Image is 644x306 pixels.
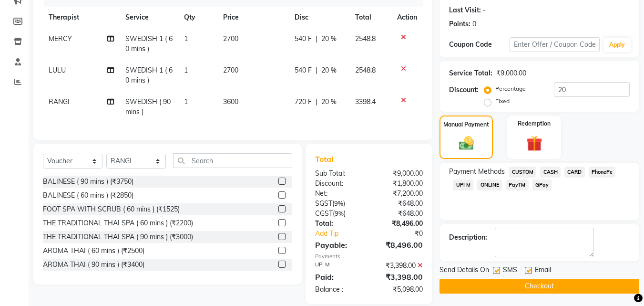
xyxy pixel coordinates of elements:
[49,34,72,43] span: MERCY
[125,66,173,84] span: SWEDISH 1 ( 60 mins )
[453,179,473,190] span: UPI M
[518,119,551,128] label: Redemption
[295,97,312,107] span: 720 F
[316,65,317,75] span: |
[369,209,430,219] div: ₹648.00
[603,38,631,52] button: Apply
[564,167,585,178] span: CARD
[449,85,479,95] div: Discount:
[449,19,470,29] div: Points:
[321,97,337,107] span: 20 %
[308,285,369,295] div: Balance :
[223,66,238,74] span: 2700
[355,34,376,43] span: 2548.8
[503,265,517,277] span: SMS
[321,65,337,75] span: 20 %
[125,97,171,116] span: SWEDISH ( 90 mins )
[315,209,333,218] span: CGST
[49,66,66,74] span: LULU
[184,34,188,43] span: 1
[369,199,430,209] div: ₹648.00
[540,167,561,178] span: CASH
[316,97,317,107] span: |
[308,239,369,251] div: Payable:
[335,210,344,217] span: 9%
[349,7,392,28] th: Total
[295,34,312,44] span: 540 F
[532,179,552,190] span: GPay
[495,97,510,106] label: Fixed
[315,154,337,164] span: Total
[321,34,337,44] span: 20 %
[308,229,379,239] a: Add Tip
[308,189,369,199] div: Net:
[43,260,144,270] div: AROMA THAI ( 90 mins ) (₹3400)
[223,97,238,106] span: 3600
[369,239,430,251] div: ₹8,496.00
[509,167,536,178] span: CUSTOM
[449,40,509,50] div: Coupon Code
[510,37,600,52] input: Enter Offer / Coupon Code
[369,261,430,271] div: ₹3,398.00
[355,97,376,106] span: 3398.4
[43,7,120,28] th: Therapist
[308,209,369,219] div: ( )
[125,34,173,53] span: SWEDISH 1 ( 60 mins )
[483,5,486,15] div: -
[496,68,526,78] div: ₹9,000.00
[369,219,430,229] div: ₹8,496.00
[308,261,369,271] div: UPI M
[173,153,292,168] input: Search
[477,179,502,190] span: ONLINE
[449,167,505,177] span: Payment Methods
[120,7,178,28] th: Service
[295,65,312,75] span: 540 F
[308,219,369,229] div: Total:
[440,279,639,294] button: Checkout
[355,66,376,74] span: 2548.8
[308,199,369,209] div: ( )
[308,271,369,283] div: Paid:
[43,232,193,242] div: THE TRADITIONAL THAI SPA ( 90 mins ) (₹3000)
[43,204,180,214] div: FOOT SPA WITH SCRUB ( 60 mins ) (₹1525)
[316,34,317,44] span: |
[43,246,144,256] div: AROMA THAI ( 60 mins ) (₹2500)
[43,218,193,228] div: THE TRADITIONAL THAI SPA ( 60 mins ) (₹2200)
[217,7,289,28] th: Price
[443,120,489,129] label: Manual Payment
[334,200,343,207] span: 9%
[472,19,476,29] div: 0
[454,135,479,152] img: _cash.svg
[535,265,551,277] span: Email
[49,97,70,106] span: RANGI
[589,167,616,178] span: PhonePe
[391,7,423,28] th: Action
[369,285,430,295] div: ₹5,098.00
[495,84,526,93] label: Percentage
[289,7,349,28] th: Disc
[308,179,369,189] div: Discount:
[369,179,430,189] div: ₹1,800.00
[308,169,369,179] div: Sub Total:
[178,7,217,28] th: Qty
[369,189,430,199] div: ₹7,200.00
[440,265,489,277] span: Send Details On
[43,190,133,200] div: BALINESE ( 60 mins ) (₹2850)
[369,271,430,283] div: ₹3,398.00
[43,177,133,187] div: BALINESE ( 90 mins ) (₹3750)
[223,34,238,43] span: 2700
[449,68,492,78] div: Service Total:
[379,229,430,239] div: ₹0
[449,232,487,243] div: Description:
[315,199,332,208] span: SGST
[315,253,423,261] div: Payments
[369,169,430,179] div: ₹9,000.00
[184,66,188,74] span: 1
[521,134,547,153] img: _gift.svg
[506,179,529,190] span: PayTM
[449,5,481,15] div: Last Visit:
[184,97,188,106] span: 1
